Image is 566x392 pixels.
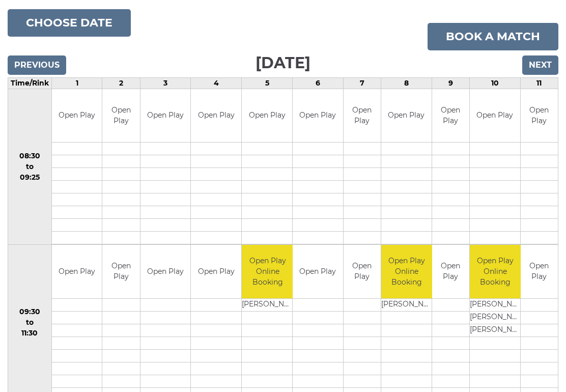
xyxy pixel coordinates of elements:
td: Open Play [52,90,102,143]
td: Open Play [191,90,241,143]
button: Choose date [8,10,131,37]
td: 6 [292,78,343,89]
td: 8 [381,78,432,89]
td: Open Play [344,245,381,299]
td: Open Play [432,245,469,299]
td: 4 [191,78,242,89]
td: Open Play [432,90,469,143]
td: Open Play Online Booking [242,245,293,299]
td: 10 [469,78,520,89]
td: 2 [102,78,140,89]
input: Next [522,56,558,75]
td: Open Play [191,245,241,299]
td: 11 [520,78,558,89]
td: [PERSON_NAME] [470,299,521,312]
td: Open Play [140,90,191,143]
td: [PERSON_NAME] [381,299,433,312]
td: 9 [432,78,469,89]
td: 7 [343,78,381,89]
td: Open Play [102,245,139,299]
td: Open Play [293,90,343,143]
td: Open Play Online Booking [470,245,521,299]
td: Open Play [521,245,558,299]
a: Book a match [428,23,558,51]
td: Open Play [52,245,102,299]
td: Open Play [344,90,381,143]
td: Open Play [470,90,520,143]
td: Open Play [140,245,191,299]
td: 1 [51,78,102,89]
td: Open Play [381,90,432,143]
td: [PERSON_NAME] [242,299,293,312]
td: Time/Rink [8,78,52,89]
td: Open Play Online Booking [381,245,433,299]
td: [PERSON_NAME] [470,312,521,324]
td: Open Play [242,90,292,143]
td: Open Play [293,245,343,299]
td: 5 [242,78,293,89]
td: [PERSON_NAME] [470,324,521,337]
input: Previous [8,56,66,75]
td: 3 [140,78,191,89]
td: Open Play [521,90,558,143]
td: Open Play [102,90,139,143]
td: 08:30 to 09:25 [8,89,52,245]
